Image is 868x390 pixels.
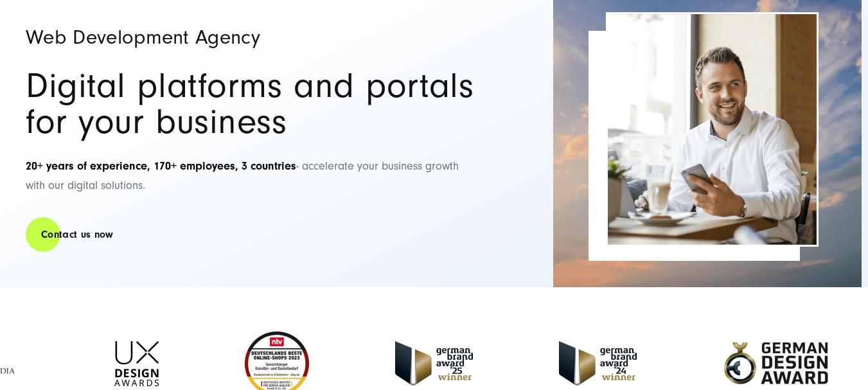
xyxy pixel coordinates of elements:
strong: 20+ years of experience, 170+ employees, 3 countries [26,159,296,173]
img: UX-Design-Awards - fullservice digital agentur SUNZINET [114,341,159,386]
a: Contact us now [26,217,128,253]
img: Full-Service Digitalagentur SUNZINET - E-Commerce Beratung [608,14,817,245]
img: German-Brand-Award - fullservice digital agentur SUNZINET [559,341,637,386]
p: - accelerate your business growth with our digital solutions. [26,157,475,196]
h1: Web Development Agency [26,27,475,48]
img: German-Design-Award - fullservice digital agentur SUNZINET [723,341,829,386]
h2: Digital platforms and portals for your business [26,68,475,140]
img: German Brand Award winner 2025 - Full Service Digital Agentur SUNZINET [395,341,473,386]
